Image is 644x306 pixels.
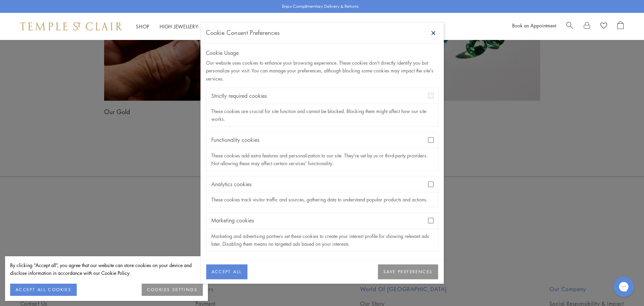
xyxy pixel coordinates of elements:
[566,21,573,31] a: Search
[160,23,198,30] a: High JewelleryHigh Jewellery
[206,192,438,207] div: These cookies track visitor traffic and sources, gathering data to understand popular products an...
[206,104,438,126] div: These cookies are crucial for site function and cannot be blocked. Blocking them might affect how...
[206,264,247,279] button: ACCEPT ALL
[206,59,438,83] div: Our website uses cookies to enhance your browsing experience. These cookies don't directly identi...
[610,274,637,299] iframe: Gorgias live chat messenger
[20,22,122,30] img: Temple St. Clair
[10,284,77,296] button: ACCEPT ALL COOKIES
[206,28,280,38] div: Cookie Consent Preferences
[282,3,359,10] p: Enjoy Complimentary Delivery & Returns
[206,213,438,228] div: Marketing cookies
[142,284,203,296] button: COOKIES SETTINGS
[378,264,438,279] button: SAVE PREFERENCES
[206,48,438,57] div: Cookie Usage
[10,261,203,277] div: By clicking “Accept all”, you agree that our website can store cookies on your device and disclos...
[512,22,556,29] a: Book an Appointment
[206,132,438,148] div: Functionality cookies
[206,229,438,251] div: Marketing and advertising partners set these cookies to create your interest profile for showing ...
[136,23,149,30] a: ShopShop
[600,21,607,31] a: View Wishlist
[206,176,438,192] div: Analytics cookies
[136,22,291,31] nav: Main navigation
[617,21,624,31] a: Open Shopping Bag
[206,148,438,171] div: These cookies add extra features and personalization to our site. They're set by us or third-part...
[206,88,438,104] div: Strictly required cookies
